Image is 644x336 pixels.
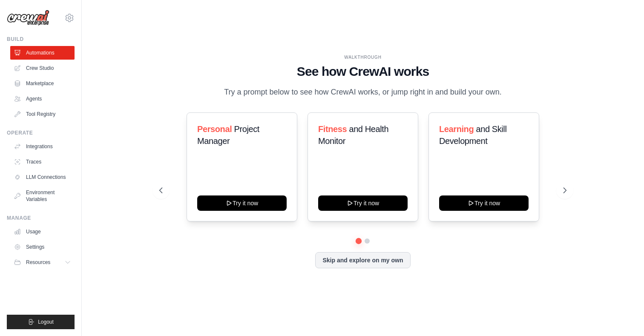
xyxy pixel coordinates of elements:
a: Integrations [10,140,75,153]
span: Logout [38,319,54,325]
div: Manage [7,215,75,221]
button: Skip and explore on my own [315,252,410,268]
button: Logout [7,315,75,329]
span: Project Manager [197,124,259,146]
span: Resources [26,259,50,266]
span: Personal [197,124,232,134]
a: Environment Variables [10,186,75,206]
button: Try it now [439,195,529,211]
img: Logo [7,10,49,26]
a: Traces [10,155,75,169]
a: Settings [10,240,75,254]
span: and Skill Development [439,124,506,146]
a: Crew Studio [10,61,75,75]
span: and Health Monitor [318,124,388,146]
a: Usage [10,225,75,238]
button: Try it now [197,195,287,211]
span: Learning [439,124,474,134]
a: Tool Registry [10,107,75,121]
span: Fitness [318,124,347,134]
p: Try a prompt below to see how CrewAI works, or jump right in and build your own. [220,86,506,98]
button: Try it now [318,195,408,211]
a: LLM Connections [10,170,75,184]
a: Automations [10,46,75,60]
button: Resources [10,256,75,269]
a: Marketplace [10,77,75,90]
div: Operate [7,129,75,136]
a: Agents [10,92,75,106]
div: Build [7,36,75,43]
div: WALKTHROUGH [159,54,567,60]
h1: See how CrewAI works [159,64,567,79]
